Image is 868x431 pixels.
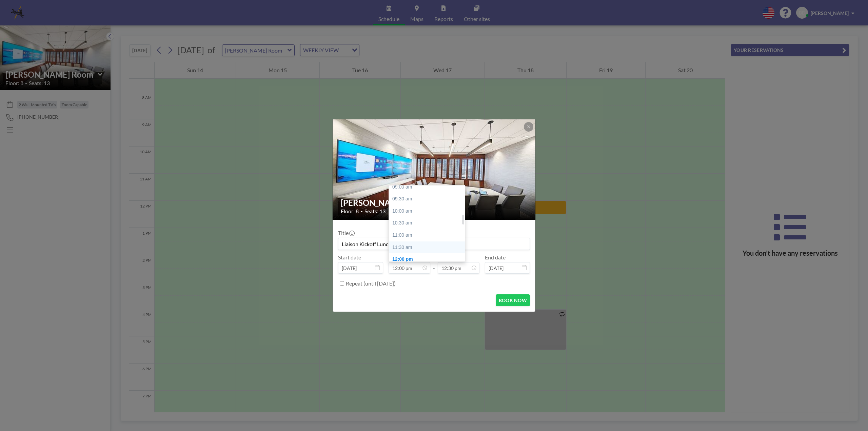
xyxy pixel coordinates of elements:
[389,229,468,241] div: 11:00 am
[338,238,530,250] input: Bekki's reservation
[360,209,363,214] span: •
[389,241,468,254] div: 11:30 am
[389,253,468,266] div: 12:00 pm
[389,181,468,193] div: 09:00 am
[485,254,506,261] label: End date
[341,208,359,215] span: Floor: 8
[496,294,530,306] button: BOOK NOW
[389,193,468,205] div: 09:30 am
[338,230,354,236] label: Title
[333,93,536,246] img: 537.jpg
[338,254,361,261] label: Start date
[433,256,435,271] span: -
[341,198,528,208] h2: [PERSON_NAME] Room
[364,208,386,215] span: Seats: 13
[346,280,396,287] label: Repeat (until [DATE])
[389,205,468,217] div: 10:00 am
[389,217,468,229] div: 10:30 am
